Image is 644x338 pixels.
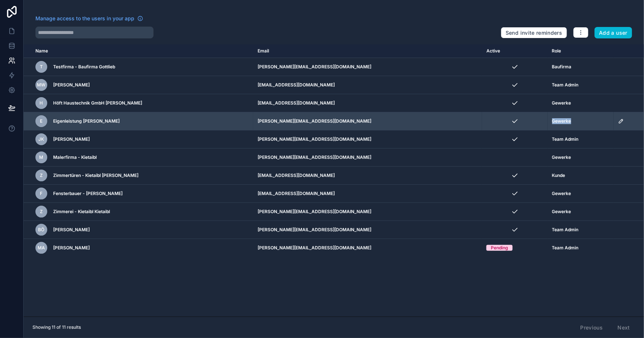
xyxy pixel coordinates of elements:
[253,203,482,221] td: [PERSON_NAME][EMAIL_ADDRESS][DOMAIN_NAME]
[253,94,482,112] td: [EMAIL_ADDRESS][DOMAIN_NAME]
[53,100,142,106] span: Höft Haustechnik GmbH [PERSON_NAME]
[53,154,97,160] span: Malerfirma - Kietaibl
[53,64,115,70] span: Testfirma - Baufirma Gottlieb
[53,82,90,88] span: [PERSON_NAME]
[53,209,110,215] span: Zimmerei - Kietaibl Kietaibl
[40,100,43,106] span: H
[552,82,579,88] span: Team Admin
[552,209,571,215] span: Gewerke
[552,118,571,124] span: Gewerke
[253,221,482,239] td: [PERSON_NAME][EMAIL_ADDRESS][DOMAIN_NAME]
[53,245,90,251] span: [PERSON_NAME]
[253,58,482,76] td: [PERSON_NAME][EMAIL_ADDRESS][DOMAIN_NAME]
[253,167,482,185] td: [EMAIL_ADDRESS][DOMAIN_NAME]
[552,100,571,106] span: Gewerke
[552,136,579,142] span: Team Admin
[53,173,138,178] span: Zimmertüren - Kietaibl [PERSON_NAME]
[552,154,571,160] span: Gewerke
[53,118,120,124] span: Eigenleistung [PERSON_NAME]
[40,118,43,124] span: E
[32,324,81,330] span: Showing 11 of 11 results
[39,154,44,160] span: M
[53,191,123,197] span: Fensterbauer - [PERSON_NAME]
[24,44,644,317] div: scrollable content
[35,15,143,22] a: Manage access to the users in your app
[40,173,43,178] span: Z
[38,245,45,251] span: MA
[552,191,571,197] span: Gewerke
[482,44,547,58] th: Active
[253,76,482,94] td: [EMAIL_ADDRESS][DOMAIN_NAME]
[253,148,482,167] td: [PERSON_NAME][EMAIL_ADDRESS][DOMAIN_NAME]
[491,245,508,251] div: Pending
[501,27,567,39] button: Send invite reminders
[552,173,565,178] span: Kunde
[40,191,43,197] span: F
[253,130,482,148] td: [PERSON_NAME][EMAIL_ADDRESS][DOMAIN_NAME]
[552,227,579,233] span: Team Admin
[37,82,46,88] span: MW
[24,44,253,58] th: Name
[548,44,614,58] th: Role
[53,136,90,142] span: [PERSON_NAME]
[253,112,482,130] td: [PERSON_NAME][EMAIL_ADDRESS][DOMAIN_NAME]
[595,27,633,39] button: Add a user
[253,185,482,203] td: [EMAIL_ADDRESS][DOMAIN_NAME]
[53,227,90,233] span: [PERSON_NAME]
[35,15,134,22] span: Manage access to the users in your app
[40,64,43,70] span: T
[40,209,43,215] span: Z
[253,44,482,58] th: Email
[38,227,45,233] span: BÖ
[552,245,579,251] span: Team Admin
[39,136,44,142] span: JK
[552,64,572,70] span: Baufirma
[253,239,482,257] td: [PERSON_NAME][EMAIL_ADDRESS][DOMAIN_NAME]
